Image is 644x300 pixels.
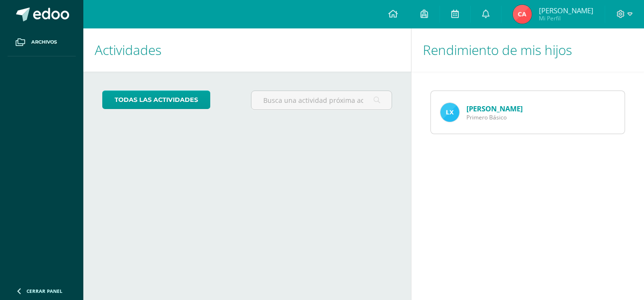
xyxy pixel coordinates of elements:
img: 3d42cc4bbca5f1051551990bba7db6b5.png [440,103,459,122]
img: 0d7eb3150f5084fc53b5f0679e053a4d.png [513,5,532,24]
span: Primero Básico [466,113,523,121]
input: Busca una actividad próxima aquí... [251,91,392,109]
span: [PERSON_NAME] [539,6,593,15]
a: [PERSON_NAME] [466,104,523,113]
a: Archivos [8,28,76,56]
h1: Rendimiento de mis hijos [423,28,633,72]
span: Archivos [31,38,57,46]
span: Mi Perfil [539,14,593,22]
span: Cerrar panel [27,288,63,294]
a: todas las Actividades [102,91,210,109]
h1: Actividades [95,28,400,72]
